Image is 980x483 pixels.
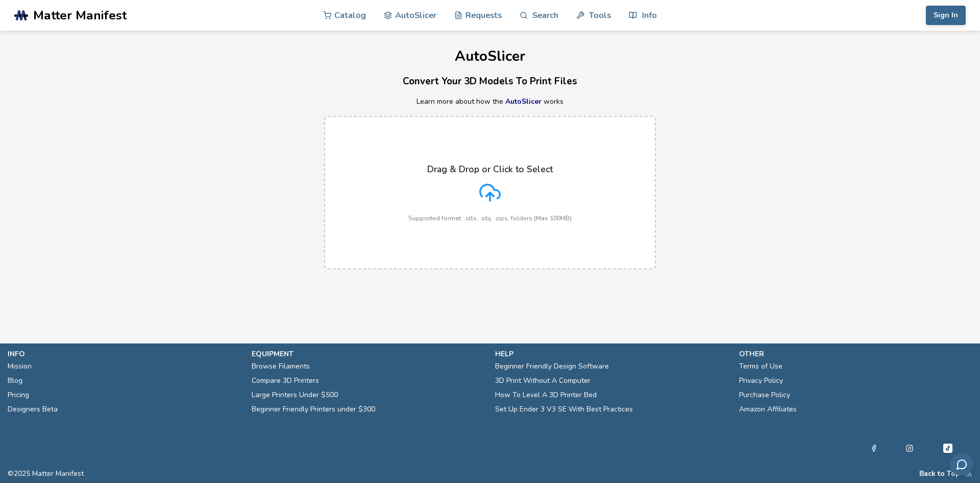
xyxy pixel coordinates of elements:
[739,374,783,388] a: Privacy Policy
[495,359,609,374] a: Beginner Friendly Design Software
[8,359,32,374] a: Mission
[252,349,485,359] p: equipment
[870,442,877,454] a: Facebook
[252,374,319,388] a: Compare 3D Printers
[906,442,913,454] a: Instagram
[8,349,241,359] p: info
[495,388,597,402] a: How To Level A 3D Printer Bed
[408,215,572,222] p: Supported format: .stls, .obj, .zips, folders (Max 100MB)
[33,8,127,22] span: Matter Manifest
[926,6,966,25] button: Sign In
[739,388,790,402] a: Purchase Policy
[8,374,22,388] a: Blog
[495,402,633,417] a: Set Up Ender 3 V3 SE With Best Practices
[427,164,553,174] p: Drag & Drop or Click to Select
[919,470,960,478] button: Back to Top
[495,374,591,388] a: 3D Print Without A Computer
[505,97,542,106] a: AutoSlicer
[739,402,797,417] a: Amazon Affiliates
[739,359,782,374] a: Terms of Use
[8,470,84,478] span: © 2025 Matter Manifest
[8,402,58,417] a: Designers Beta
[495,349,729,359] p: help
[739,349,973,359] p: other
[942,442,954,454] a: Tiktok
[965,470,972,478] a: RSS Feed
[950,453,973,476] button: Send feedback via email
[8,388,29,402] a: Pricing
[252,359,310,374] a: Browse Filaments
[252,388,338,402] a: Large Printers Under $500
[252,402,375,417] a: Beginner Friendly Printers under $300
